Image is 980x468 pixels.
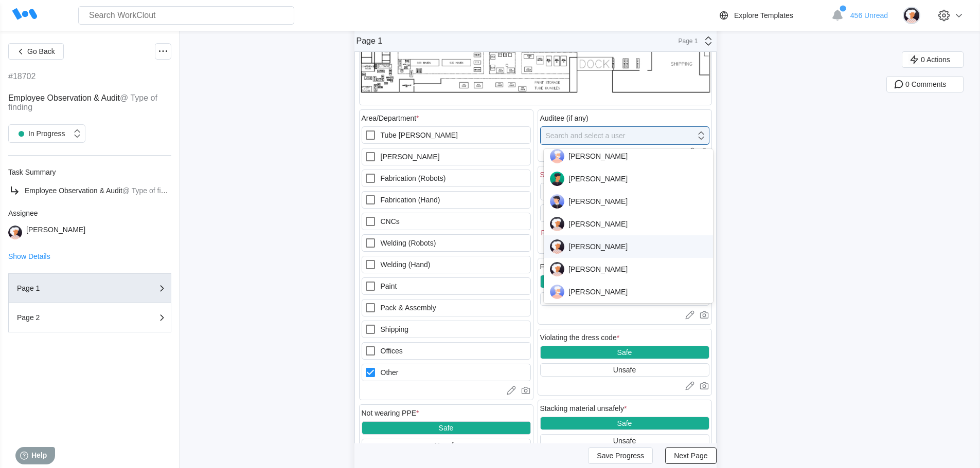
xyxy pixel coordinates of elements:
label: 2nd [540,204,709,222]
div: Page 1 [357,36,383,46]
img: user-5.png [550,194,564,209]
div: Shift [540,171,557,179]
a: Employee Observation & Audit@ Type of finding [8,184,171,197]
div: Unsafe [613,437,636,445]
img: user-4.png [550,262,564,276]
div: In Progress [14,126,65,141]
div: Search and select a user [546,132,626,140]
div: Unsafe [435,441,457,450]
button: 0 Comments [886,76,964,92]
a: Explore Templates [718,9,826,22]
div: [PERSON_NAME] [26,226,85,239]
input: Search WorkClout [78,6,294,25]
div: #18702 [8,72,35,81]
img: user-3.png [550,285,564,299]
span: Next Page [674,452,707,459]
div: Stacking material unsafely [540,404,627,413]
div: [PERSON_NAME] [550,285,707,299]
label: Welding (Robots) [362,234,531,252]
div: [PERSON_NAME] [550,172,707,186]
div: Safe [617,419,632,427]
div: Explore Templates [734,11,793,20]
button: Show Details [8,253,50,260]
button: Next Page [665,447,716,464]
label: Pack & Assembly [362,299,531,316]
div: Safe [617,348,632,357]
button: Page 2 [8,303,171,332]
div: [PERSON_NAME] [550,149,707,163]
mark: @ Type of finding [122,186,179,195]
label: Paint [362,277,531,295]
label: [PERSON_NAME] [362,148,531,165]
mark: @ Type of finding [8,93,157,111]
img: user-4.png [903,7,920,24]
label: Fabrication (Robots) [362,170,531,187]
img: user-3.png [550,149,564,163]
div: Task Summary [8,168,171,176]
div: Area/Department [362,114,419,122]
label: 1st [540,183,709,200]
img: user-4.png [550,239,564,254]
span: 0 Comments [905,81,946,88]
button: Save Progress [588,447,653,464]
div: Assignee [8,209,171,217]
div: Page 1 [17,285,120,292]
div: [PERSON_NAME] [550,239,707,254]
span: Go Back [27,48,55,55]
div: Fire extinguisher not checked [540,263,637,271]
img: user-4.png [8,226,22,239]
div: Unsafe [613,366,636,374]
label: Shipping [362,321,531,338]
div: [PERSON_NAME] [550,217,707,231]
div: Safe [439,424,454,432]
label: Tube [PERSON_NAME] [362,126,531,144]
label: Offices [362,342,531,360]
div: Page 1 [672,38,698,45]
div: Violating the dress code [540,333,620,342]
label: Fabrication (Hand) [362,191,531,209]
div: Page 2 [17,314,120,321]
span: 0 Actions [921,56,950,63]
span: Save Progress [597,452,644,459]
img: user-4.png [550,217,564,231]
span: Employee Observation & Audit [8,93,120,102]
span: Employee Observation & Audit [25,186,122,195]
div: Please check at least one option [540,226,709,237]
button: Page 1 [8,273,171,303]
label: CNCs [362,213,531,230]
img: user.png [550,172,564,186]
div: [PERSON_NAME] [550,262,707,276]
button: 0 Actions [902,51,964,68]
label: Welding (Hand) [362,256,531,273]
div: Not wearing PPE [362,409,419,417]
label: Other [362,364,531,381]
div: [PERSON_NAME] [550,194,707,209]
div: Auditee (if any) [540,114,589,122]
button: Go Back [8,43,64,60]
span: 456 Unread [850,11,888,20]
